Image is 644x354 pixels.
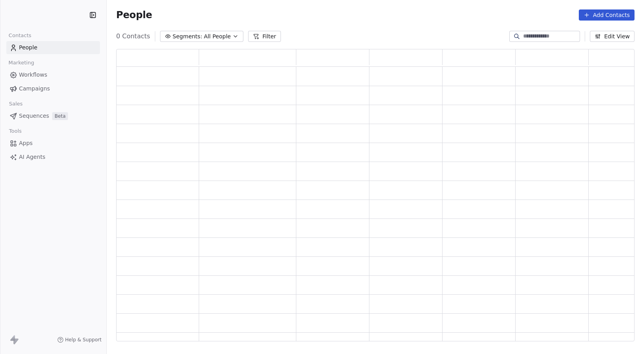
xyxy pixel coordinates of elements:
[65,337,102,343] span: Help & Support
[6,68,100,81] a: Workflows
[19,43,38,52] span: People
[116,9,152,21] span: People
[116,32,150,41] span: 0 Contacts
[6,109,100,122] a: SequencesBeta
[19,71,47,79] span: Workflows
[6,125,25,137] span: Tools
[590,31,635,42] button: Edit View
[19,112,49,120] span: Sequences
[19,85,50,93] span: Campaigns
[19,153,45,161] span: AI Agents
[57,337,102,343] a: Help & Support
[6,137,100,150] a: Apps
[19,139,33,147] span: Apps
[579,9,635,21] button: Add Contacts
[6,41,100,54] a: People
[5,57,38,69] span: Marketing
[248,31,281,42] button: Filter
[6,82,100,95] a: Campaigns
[6,98,26,110] span: Sales
[204,32,231,41] span: All People
[6,151,100,164] a: AI Agents
[173,32,202,41] span: Segments:
[52,112,68,120] span: Beta
[5,30,35,41] span: Contacts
